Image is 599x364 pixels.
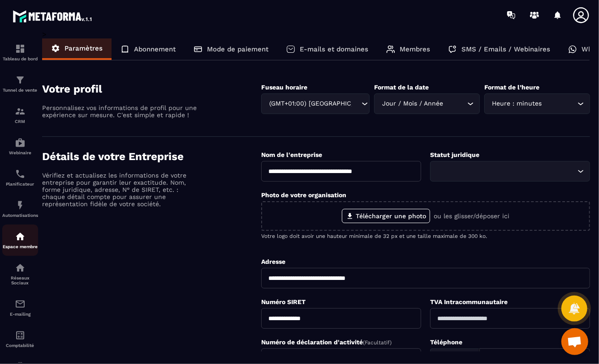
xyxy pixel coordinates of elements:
a: automationsautomationsEspace membre [2,224,38,256]
img: email [15,299,26,309]
a: formationformationTableau de bord [2,37,38,68]
span: (GMT+01:00) [GEOGRAPHIC_DATA] [267,99,353,109]
a: accountantaccountantComptabilité [2,323,38,355]
img: automations [15,200,26,211]
img: scheduler [15,169,26,179]
p: Webinaire [2,150,38,155]
input: Search for option [353,99,359,109]
p: Paramètres [65,44,103,52]
p: SMS / Emails / Webinaires [461,45,550,53]
a: automationsautomationsWebinaire [2,131,38,162]
img: accountant [15,330,26,341]
label: Nom de l'entreprise [261,151,322,158]
input: Search for option [436,166,575,176]
span: (Facultatif) [363,339,392,346]
div: Search for option [261,93,370,114]
h4: Votre profil [42,83,261,95]
img: automations [15,231,26,242]
img: formation [15,75,26,85]
div: Search for option [374,93,480,114]
p: Membres [400,45,430,53]
label: Adresse [261,258,285,265]
a: emailemailE-mailing [2,292,38,323]
a: formationformationTunnel de vente [2,68,38,99]
p: Mode de paiement [207,45,268,53]
p: Espace membre [2,244,38,249]
p: Planificateur [2,182,38,186]
img: formation [15,106,26,117]
label: Statut juridique [430,151,479,158]
p: Comptabilité [2,343,38,348]
label: Fuseau horaire [261,84,307,91]
span: Jour / Mois / Année [380,99,445,109]
p: Automatisations [2,213,38,218]
img: formation [15,43,26,54]
input: Search for option [445,99,465,109]
a: automationsautomationsAutomatisations [2,193,38,224]
div: Search for option [484,93,590,114]
p: ou les glisser/déposer ici [434,212,509,220]
label: Format de l’heure [484,84,539,91]
img: logo [13,8,93,24]
input: Search for option [544,99,575,109]
p: Abonnement [134,45,176,53]
p: Votre logo doit avoir une hauteur minimale de 32 px et une taille maximale de 300 ko. [261,233,590,239]
a: schedulerschedulerPlanificateur [2,162,38,193]
a: Ouvrir le chat [561,328,588,355]
label: Téléphone [430,339,462,346]
a: formationformationCRM [2,99,38,131]
p: Vérifiez et actualisez les informations de votre entreprise pour garantir leur exactitude. Nom, f... [42,172,199,207]
p: E-mailing [2,312,38,317]
h4: Détails de votre Entreprise [42,150,261,163]
label: Numéro de déclaration d'activité [261,339,392,346]
label: Photo de votre organisation [261,191,346,199]
a: social-networksocial-networkRéseaux Sociaux [2,256,38,292]
img: social-network [15,262,26,273]
div: Search for option [430,161,590,182]
p: Tableau de bord [2,56,38,61]
p: Personnalisez vos informations de profil pour une expérience sur mesure. C'est simple et rapide ! [42,104,199,119]
label: TVA Intracommunautaire [430,298,508,305]
img: automations [15,137,26,148]
p: E-mails et domaines [300,45,368,53]
label: Télécharger une photo [342,209,430,223]
label: Format de la date [374,84,429,91]
p: CRM [2,119,38,124]
label: Numéro SIRET [261,298,306,305]
p: Réseaux Sociaux [2,275,38,285]
span: Heure : minutes [490,99,544,109]
p: Tunnel de vente [2,88,38,93]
